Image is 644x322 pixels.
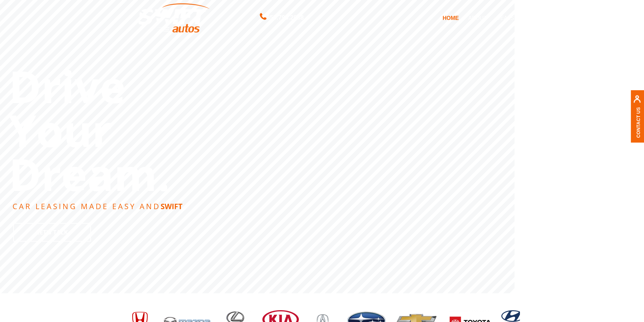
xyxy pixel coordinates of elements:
a: Let's Talk [13,223,91,242]
a: ABOUT [463,11,492,25]
img: contact us, iconuser [633,95,641,107]
strong: SWIFT [161,201,183,211]
a: LEASE BY MAKE [519,11,579,25]
a: HOME [438,11,463,25]
a: DEALS [492,11,519,25]
rs-layer: CAR LEASING MADE EASY AND [13,202,183,210]
img: Swift Autos [139,3,210,33]
span: 855.793.2888 [266,13,304,23]
rs-layer: Drive Your Dream. [9,64,170,196]
a: Contact Us [636,107,641,138]
a: 855.793.2888 [260,15,304,21]
a: CONTACT US [599,11,643,25]
a: FAQ [579,11,599,25]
